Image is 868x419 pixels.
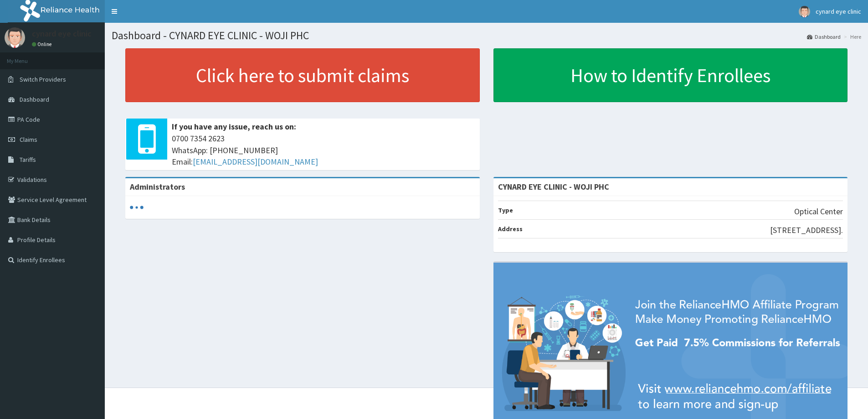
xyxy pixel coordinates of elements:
[493,48,848,102] a: How to Identify Enrollees
[799,6,810,17] img: User Image
[816,7,861,16] span: cynard eye clinic
[5,27,25,48] img: User Image
[770,224,843,236] p: [STREET_ADDRESS].
[32,30,92,38] p: cynard eye clinic
[20,155,36,164] span: Tariffs
[842,33,861,41] li: Here
[130,201,144,214] svg: audio-loading
[193,156,318,167] a: [EMAIL_ADDRESS][DOMAIN_NAME]
[112,30,861,41] h1: Dashboard - CYNARD EYE CLINIC - WOJI PHC
[794,206,843,217] p: Optical Center
[172,121,296,132] b: If you have any issue, reach us on:
[498,225,523,233] b: Address
[130,181,185,192] b: Administrators
[498,206,513,214] b: Type
[807,33,841,41] a: Dashboard
[125,48,480,102] a: Click here to submit claims
[20,135,37,144] span: Claims
[20,95,49,103] span: Dashboard
[498,181,609,192] strong: CYNARD EYE CLINIC - WOJI PHC
[172,133,475,168] span: 0700 7354 2623 WhatsApp: [PHONE_NUMBER] Email:
[32,41,54,47] a: Online
[20,75,66,83] span: Switch Providers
